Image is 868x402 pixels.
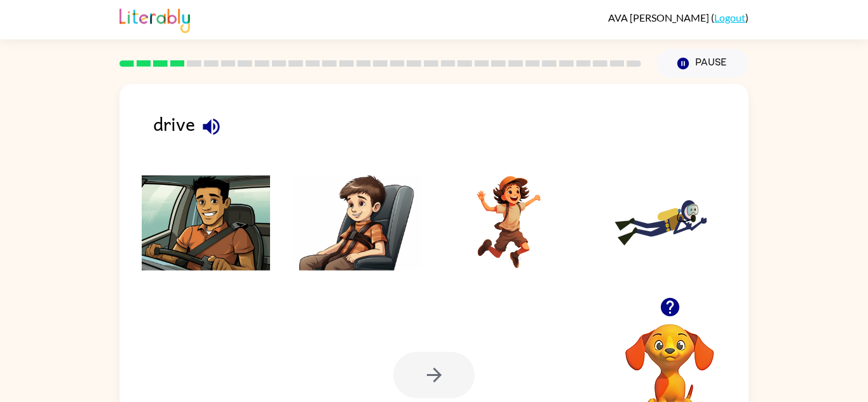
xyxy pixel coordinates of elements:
img: Answer choice 2 [294,175,423,271]
div: drive [153,109,749,149]
img: Answer choice 3 [446,175,574,271]
div: ( ) [608,11,749,23]
button: Pause [656,49,749,78]
a: Logout [714,11,745,23]
span: AVA [PERSON_NAME] [608,11,711,23]
img: Answer choice 1 [142,175,270,271]
img: Literably [119,5,190,33]
img: Answer choice 4 [599,175,727,271]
